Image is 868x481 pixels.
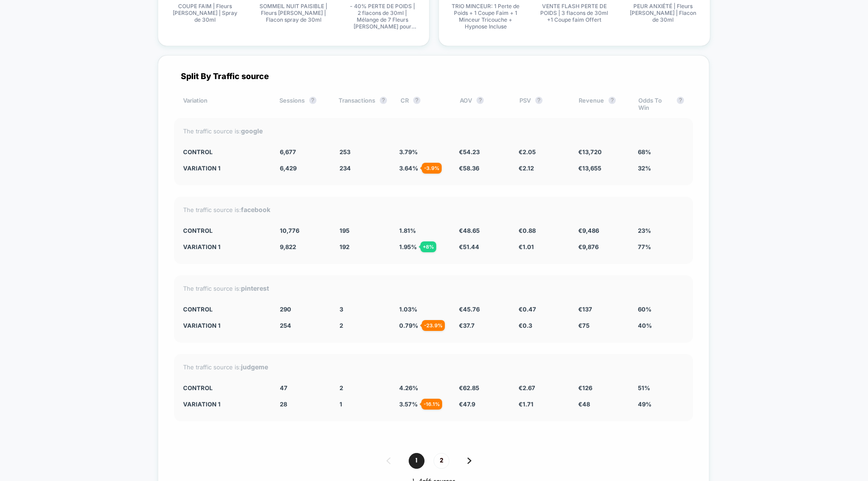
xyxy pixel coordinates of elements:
strong: facebook [241,206,270,213]
strong: judgeme [241,363,268,371]
div: 32% [638,165,684,172]
span: € 0.3 [519,322,532,329]
span: PEUR ANXIÉTÉ | Fleurs [PERSON_NAME] | Flacon de 30ml [629,3,697,23]
span: € 9,876 [578,243,599,250]
div: Odds To Win [638,97,684,111]
div: Variation 1 [183,165,266,172]
span: 3.79 % [399,148,418,156]
span: 290 [280,306,291,313]
span: € 47.9 [459,401,475,408]
span: 234 [340,165,351,172]
div: CONTROL [183,148,266,156]
span: SOMMEIL NUIT PAISIBLE | Fleurs [PERSON_NAME] | Flacon spray de 30ml [259,3,327,23]
span: € 1.01 [519,243,534,250]
span: 3.64 % [399,165,418,172]
span: € 62.85 [459,384,479,391]
span: 6,677 [280,148,296,156]
button: ? [535,97,542,104]
div: Sessions [279,97,325,111]
span: € 137 [578,306,592,313]
span: 254 [280,322,291,329]
div: - 3.9 % [422,163,442,174]
span: 2 [340,322,343,329]
div: Revenue [579,97,624,111]
button: ? [413,97,420,104]
span: 3 [340,306,343,313]
span: 1.03 % [399,306,417,313]
span: € 2.05 [519,148,536,156]
span: 195 [340,227,349,234]
span: € 48.65 [459,227,480,234]
span: 1 [340,401,342,408]
span: € 48 [578,401,590,408]
div: CONTROL [183,384,266,391]
span: € 51.44 [459,243,479,250]
span: - 40% PERTE DE POIDS | 2 flacons de 30ml | Mélange de 7 Fleurs [PERSON_NAME] pour mincir durablement [349,3,416,30]
div: Transactions [339,97,387,111]
span: 3.57 % [399,401,418,408]
div: The traffic source is: [183,284,684,292]
span: VENTE FLASH PERTE DE POIDS | 3 flacons de 30ml +1 Coupe faim Offert [540,3,608,23]
span: € 126 [578,384,592,391]
span: 253 [340,148,350,156]
span: € 0.88 [519,227,536,234]
span: 28 [280,401,287,408]
strong: pinterest [241,284,269,292]
span: € 13,655 [578,165,601,172]
div: 49% [638,401,684,408]
span: COUPE FAIM | Fleurs [PERSON_NAME] | Spray de 30ml [171,3,239,23]
span: 1.95 % [399,243,417,250]
span: 1 [409,453,425,469]
span: € 0.47 [519,306,536,313]
span: € 2.12 [519,165,534,172]
div: Variation [183,97,266,111]
div: - 23.9 % [422,320,445,331]
button: ? [309,97,316,104]
div: 77% [638,243,684,250]
img: pagination forward [467,457,472,464]
div: PSV [519,97,565,111]
button: ? [677,97,684,104]
span: 2 [434,453,449,469]
span: € 9,486 [578,227,599,234]
span: 4.26 % [399,384,418,391]
span: € 45.76 [459,306,480,313]
span: 47 [280,384,288,391]
span: 2 [340,384,343,391]
div: The traffic source is: [183,127,684,135]
div: 68% [638,148,684,156]
div: - 16.1 % [421,399,442,410]
div: CR [401,97,446,111]
div: Split By Traffic source [174,71,693,81]
div: 40% [638,322,684,329]
button: ? [380,97,387,104]
strong: google [241,127,263,135]
div: Variation 1 [183,322,266,329]
button: ? [609,97,616,104]
div: CONTROL [183,227,266,234]
span: 9,822 [280,243,296,250]
div: CONTROL [183,306,266,313]
span: € 37.7 [459,322,475,329]
span: € 1.71 [519,401,533,408]
div: 60% [638,306,684,313]
span: € 54.23 [459,148,480,156]
span: TRIO MINCEUR: 1 Perte de Poids + 1 Coupe Faim + 1 Minceur Tricouche + Hypnose Incluse [452,3,519,30]
button: ? [476,97,484,104]
div: The traffic source is: [183,363,684,371]
span: 6,429 [280,165,297,172]
div: AOV [460,97,505,111]
span: € 2.67 [519,384,535,391]
div: Variation 1 [183,243,266,250]
span: 1.81 % [399,227,416,234]
span: 192 [340,243,349,250]
span: 10,776 [280,227,299,234]
span: 0.79 % [399,322,418,329]
div: Variation 1 [183,401,266,408]
div: 51% [638,384,684,391]
div: 23% [638,227,684,234]
div: + 8 % [420,241,436,252]
span: € 13,720 [578,148,602,156]
div: The traffic source is: [183,206,684,213]
span: € 75 [578,322,590,329]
